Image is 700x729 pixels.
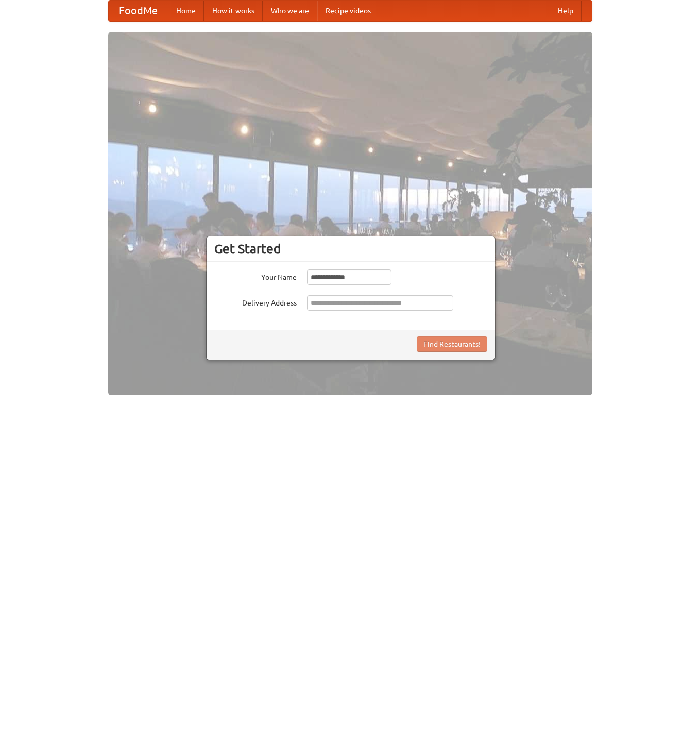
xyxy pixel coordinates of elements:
[263,1,317,21] a: Who we are
[109,1,168,21] a: FoodMe
[168,1,204,21] a: Home
[417,336,487,352] button: Find Restaurants!
[214,241,487,257] h3: Get Started
[317,1,379,21] a: Recipe videos
[214,269,297,282] label: Your Name
[214,295,297,308] label: Delivery Address
[204,1,263,21] a: How it works
[550,1,582,21] a: Help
